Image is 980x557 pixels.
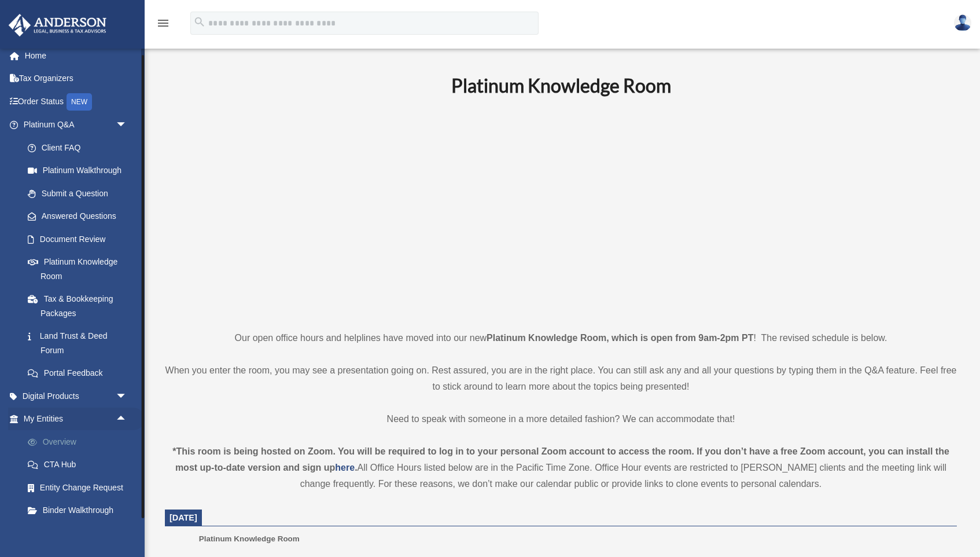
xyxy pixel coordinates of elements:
p: When you enter the room, you may see a presentation going on. Rest assured, you are in the right ... [165,362,957,395]
div: All Office Hours listed below are in the Pacific Time Zone. Office Hour events are restricted to ... [165,444,957,492]
a: Tax & Bookkeeping Packages [16,288,145,325]
span: [DATE] [170,513,197,522]
p: Need to speak with someone in a more detailed fashion? We can accommodate that! [165,411,957,427]
a: Land Trust & Deed Forum [16,325,145,362]
iframe: 231110_Toby_KnowledgeRoom [388,113,735,309]
i: search [193,16,206,28]
div: NEW [67,93,92,111]
strong: . [355,463,357,472]
a: My Entitiesarrow_drop_up [8,408,145,431]
a: Platinum Q&Aarrow_drop_down [8,113,145,137]
span: arrow_drop_down [116,113,139,137]
a: Home [8,44,145,67]
i: menu [156,16,170,30]
span: arrow_drop_up [116,408,139,431]
a: Platinum Knowledge Room [16,251,139,288]
a: Digital Productsarrow_drop_down [8,384,145,408]
span: Platinum Knowledge Room [199,534,300,543]
a: Overview [16,430,145,453]
a: Submit a Question [16,182,145,205]
img: Anderson Advisors Platinum Portal [5,14,110,36]
a: here [335,463,355,472]
a: Answered Questions [16,205,145,228]
a: Entity Change Request [16,476,145,499]
a: Platinum Walkthrough [16,159,145,182]
a: Order StatusNEW [8,90,145,113]
strong: *This room is being hosted on Zoom. You will be required to log in to your personal Zoom account ... [172,446,949,472]
a: Portal Feedback [16,362,145,385]
a: Binder Walkthrough [16,499,145,522]
p: Our open office hours and helplines have moved into our new ! The revised schedule is below. [165,330,957,346]
a: Document Review [16,228,145,251]
a: CTA Hub [16,453,145,477]
a: menu [156,20,170,30]
a: Tax Organizers [8,67,145,90]
b: Platinum Knowledge Room [451,74,671,97]
strong: Platinum Knowledge Room, which is open from 9am-2pm PT [487,333,753,343]
a: Client FAQ [16,136,145,159]
span: arrow_drop_down [116,384,139,408]
img: User Pic [954,14,971,31]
